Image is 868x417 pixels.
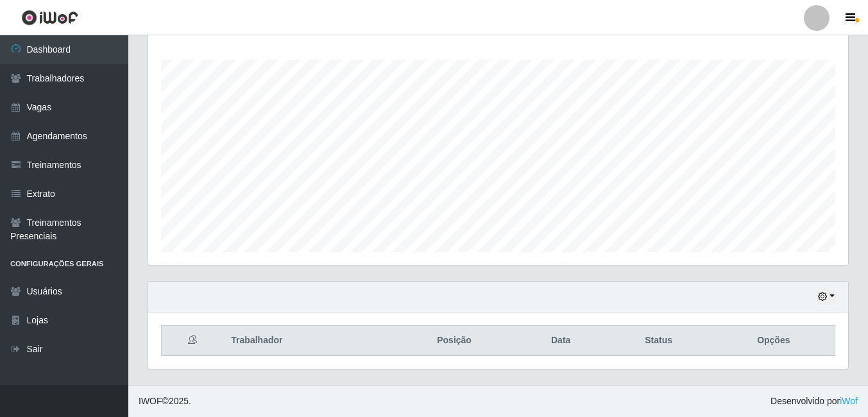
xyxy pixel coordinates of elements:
span: IWOF [139,396,162,406]
span: Desenvolvido por [770,395,858,408]
th: Data [517,326,605,356]
th: Opções [713,326,835,356]
th: Trabalhador [223,326,391,356]
img: CoreUI Logo [21,10,78,26]
th: Status [605,326,713,356]
span: © 2025 . [139,395,191,408]
a: iWof [840,396,858,406]
th: Posição [391,326,516,356]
